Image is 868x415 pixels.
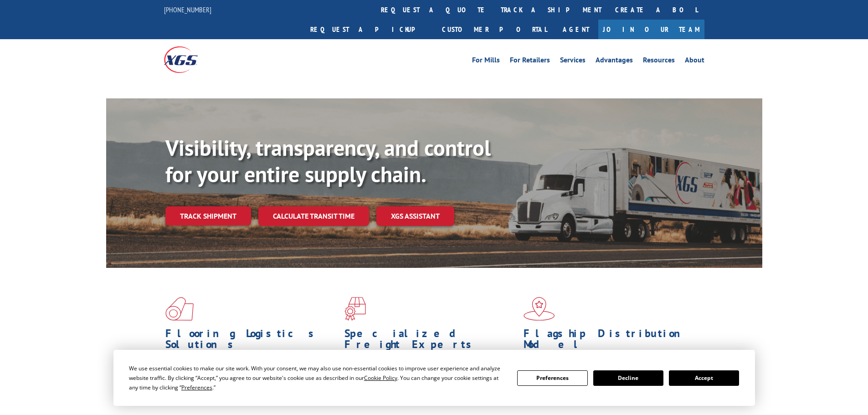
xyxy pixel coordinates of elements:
[344,297,366,321] img: xgs-icon-focused-on-flooring-red
[165,297,194,321] img: xgs-icon-total-supply-chain-intelligence-red
[598,20,704,39] a: Join Our Team
[560,56,586,67] a: Services
[510,56,550,67] a: For Retailers
[376,206,454,226] a: XGS ASSISTANT
[129,364,506,392] div: We use essential cookies to make our site work. With your consent, we may also use non-essential ...
[593,370,663,386] button: Decline
[258,206,369,226] a: Calculate transit time
[596,56,633,67] a: Advantages
[113,350,755,406] div: Cookie Consent Prompt
[669,370,739,386] button: Accept
[303,20,435,39] a: Request a pickup
[524,297,555,321] img: xgs-icon-flagship-distribution-model-red
[643,56,675,67] a: Resources
[517,370,587,386] button: Preferences
[344,328,517,354] h1: Specialized Freight Experts
[165,328,338,354] h1: Flooring Logistics Solutions
[181,384,212,391] span: Preferences
[364,374,397,382] span: Cookie Policy
[554,20,598,39] a: Agent
[165,133,491,188] b: Visibility, transparency, and control for your entire supply chain.
[164,5,211,14] a: [PHONE_NUMBER]
[524,328,696,354] h1: Flagship Distribution Model
[685,56,704,67] a: About
[165,206,251,225] a: Track shipment
[435,20,554,39] a: Customer Portal
[472,56,500,67] a: For Mills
